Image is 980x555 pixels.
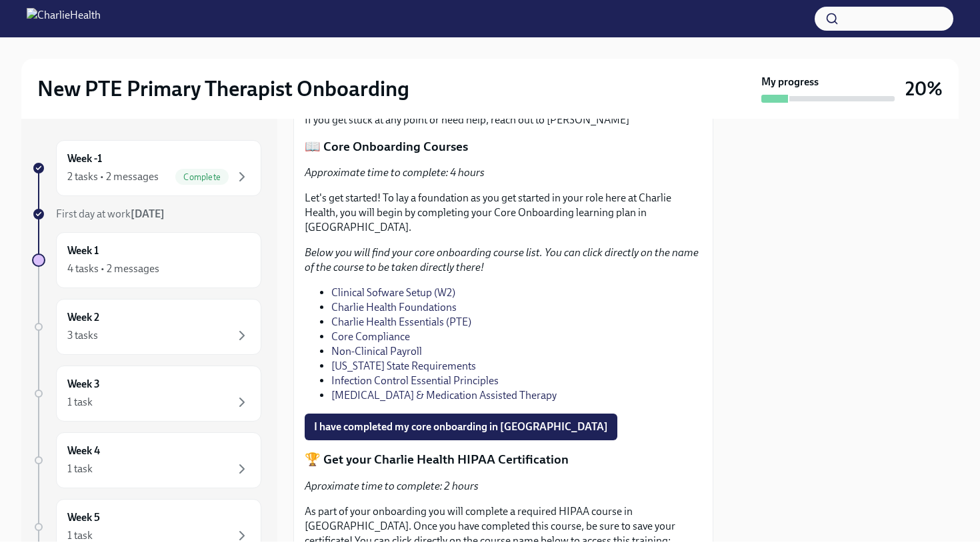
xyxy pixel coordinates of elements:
img: CharlieHealth [27,8,101,29]
p: Let's get started! To lay a foundation as you get started in your role here at Charlie Health, yo... [305,191,702,235]
a: Core Compliance [331,330,410,343]
em: Below you will find your core onboarding course list. You can click directly on the name of the c... [305,246,699,273]
em: Approximate time to complete: 4 hours [305,166,485,179]
p: 📖 Core Onboarding Courses [305,138,702,155]
em: Aproximate time to complete: 2 hours [305,480,479,492]
h6: Week -1 [67,151,102,166]
a: Week 41 task [32,432,261,488]
a: Clinical Sofware Setup (W2) [331,286,455,299]
span: Complete [175,172,229,182]
h6: Week 4 [67,444,100,458]
div: 3 tasks [67,328,98,343]
h2: New PTE Primary Therapist Onboarding [37,75,409,102]
a: Non-Clinical Payroll [331,345,422,358]
p: As part of your onboarding you will complete a required HIPAA course in [GEOGRAPHIC_DATA]. Once y... [305,504,702,548]
div: 4 tasks • 2 messages [67,261,159,276]
a: Week 51 task [32,499,261,555]
div: 2 tasks • 2 messages [67,169,159,184]
a: Week 14 tasks • 2 messages [32,232,261,288]
p: If you get stuck at any point or need help, reach out to [PERSON_NAME] [305,113,702,127]
a: Infection Control Essential Principles [331,374,499,387]
a: Charlie Health Foundations [331,301,457,314]
div: 1 task [67,462,93,476]
strong: My progress [761,75,819,89]
a: Charlie Health Essentials (PTE) [331,316,471,328]
h6: Week 5 [67,510,100,525]
a: Week -12 tasks • 2 messagesComplete [32,140,261,196]
a: [US_STATE] State Requirements [331,360,476,372]
a: [MEDICAL_DATA] & Medication Assisted Therapy [331,389,557,402]
span: I have completed my core onboarding in [GEOGRAPHIC_DATA] [314,420,608,434]
h6: Week 2 [67,310,99,325]
span: First day at work [56,207,165,220]
button: I have completed my core onboarding in [GEOGRAPHIC_DATA] [305,414,617,440]
a: Week 31 task [32,366,261,422]
strong: [DATE] [131,207,165,220]
div: 1 task [67,395,93,410]
p: 🏆 Get your Charlie Health HIPAA Certification [305,451,702,468]
a: First day at work[DATE] [32,207,261,221]
div: 1 task [67,528,93,543]
h6: Week 3 [67,377,100,392]
a: Week 23 tasks [32,299,261,355]
h6: Week 1 [67,243,99,258]
h3: 20% [905,77,943,101]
